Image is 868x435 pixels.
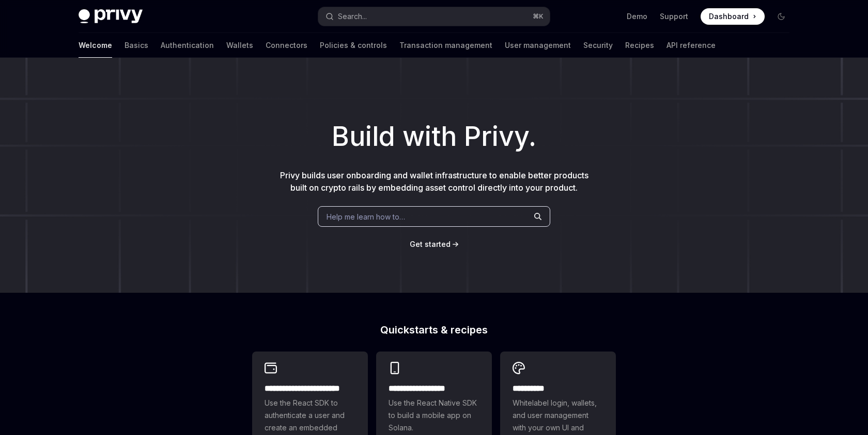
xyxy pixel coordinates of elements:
[709,11,749,22] span: Dashboard
[79,33,112,58] a: Welcome
[583,33,613,58] a: Security
[773,8,789,25] button: Toggle dark mode
[327,211,405,222] span: Help me learn how to…
[266,33,307,58] a: Connectors
[226,33,253,58] a: Wallets
[389,397,479,434] span: Use the React Native SDK to build a mobile app on Solana.
[660,11,688,22] a: Support
[125,33,148,58] a: Basics
[320,33,387,58] a: Policies & controls
[505,33,571,58] a: User management
[533,12,544,21] span: ⌘ K
[625,33,654,58] a: Recipes
[17,116,851,157] h1: Build with Privy.
[318,7,550,26] button: Search...⌘K
[410,240,451,248] span: Get started
[79,9,143,24] img: dark logo
[280,170,588,193] span: Privy builds user onboarding and wallet infrastructure to enable better products built on crypto ...
[399,33,492,58] a: Transaction management
[627,11,647,22] a: Demo
[701,8,765,25] a: Dashboard
[667,33,716,58] a: API reference
[161,33,214,58] a: Authentication
[338,10,367,23] div: Search...
[252,325,616,335] h2: Quickstarts & recipes
[410,239,451,249] a: Get started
